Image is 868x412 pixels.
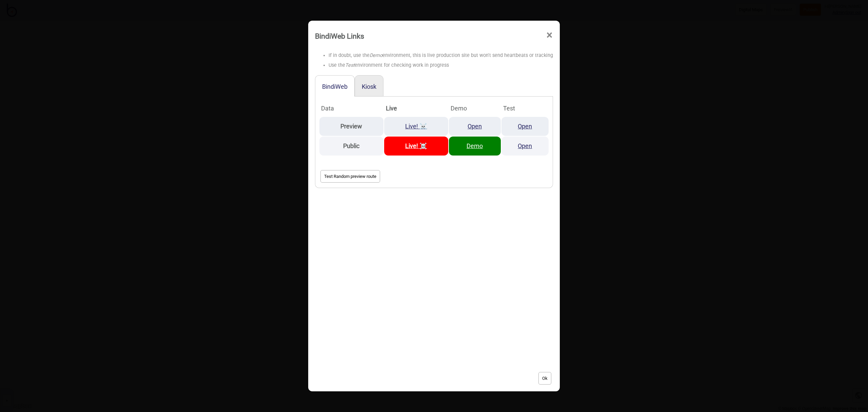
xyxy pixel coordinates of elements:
span: × [546,24,553,46]
i: Demo [370,53,382,58]
strong: Live [386,105,397,112]
th: Demo [449,101,501,116]
i: Test [345,62,355,68]
a: Live! ☠️ [405,123,427,130]
a: Open [518,142,532,149]
a: Live! ☠️ [405,142,427,149]
th: Test [501,101,549,116]
button: BindiWeb [322,83,348,90]
li: If in doubt, use the environment, this is live production site but won't send heartbeats or tracking [329,51,553,61]
div: BindiWeb Links [315,29,364,43]
button: Kiosk [362,83,376,90]
th: Data [319,101,383,116]
a: Open [518,123,532,130]
button: Test Random preview route [320,170,380,183]
a: Open [468,123,482,130]
button: Ok [538,372,551,385]
strong: Public [343,142,359,149]
li: Use the environment for checking work in progress [329,61,553,70]
strong: Preview [340,123,362,130]
a: Demo [467,142,483,149]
